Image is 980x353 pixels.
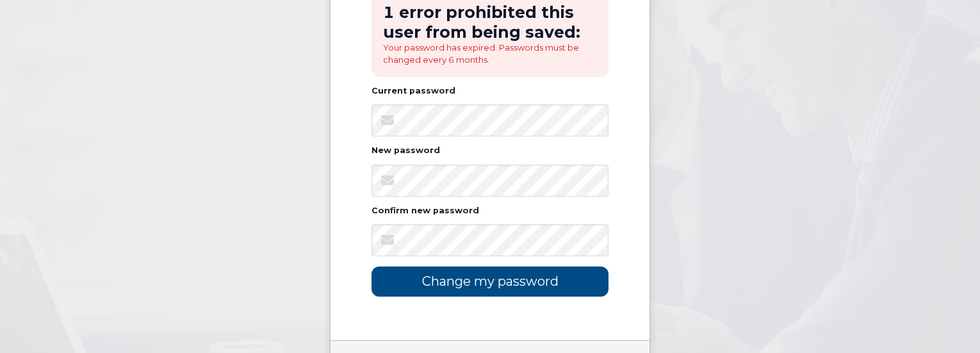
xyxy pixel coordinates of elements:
label: New password [372,147,440,155]
label: Confirm new password [372,207,479,215]
h2: 1 error prohibited this user from being saved: [383,3,597,42]
input: Change my password [372,267,608,297]
label: Current password [372,87,455,95]
li: Your password has expired. Passwords must be changed every 6 months. [383,42,597,65]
